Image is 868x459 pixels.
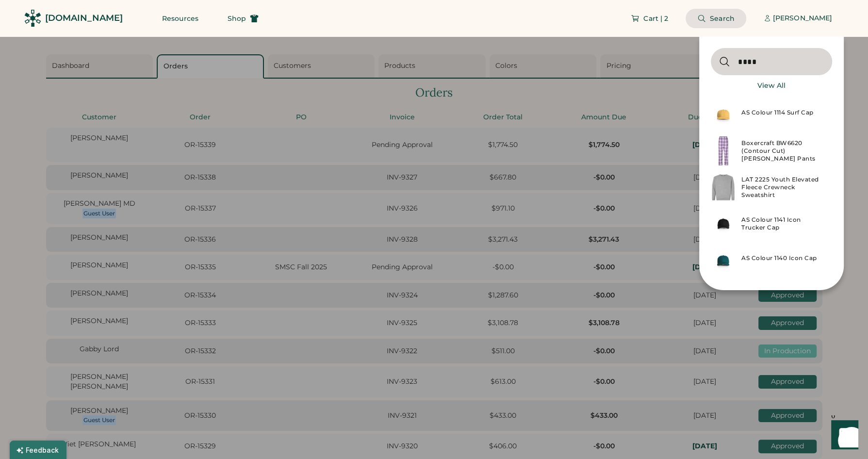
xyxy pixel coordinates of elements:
div: AS Colour 1141 Icon Trucker Cap [741,216,826,231]
img: BW6620-Lavender_Sophia_Plaid-Front.jpg [711,133,736,169]
img: 1141_ICON_TRUCKER_CAP_BLACK_FRONT.jpg [711,206,736,242]
iframe: Front Chat [822,415,864,457]
div: View All [757,81,786,91]
img: 1114-Sunset-Front [711,97,736,133]
img: 2225-Heather-Front.jpg [711,169,736,206]
button: Cart | 2 [619,9,680,28]
div: Boxercraft BW6620 (Contour Cut) [PERSON_NAME] Pants [741,139,826,163]
div: LAT 2225 Youth Elevated Fleece Crewneck Sweatshirt [741,176,826,199]
span: Shop [228,15,246,22]
button: Search [686,9,746,28]
img: 1140_ICON_CAP_ATLANTIC_FRONT__06772.jpg [711,242,736,279]
div: [DOMAIN_NAME] [45,12,123,24]
div: [PERSON_NAME] [773,14,832,23]
div: AS Colour 1140 Icon Cap [741,254,826,266]
span: Cart | 2 [643,15,668,22]
button: Shop [216,9,270,28]
button: Resources [150,9,210,28]
span: Search [710,15,735,22]
div: AS Colour 1114 Surf Cap [741,109,826,121]
img: Rendered Logo - Screens [24,10,41,27]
